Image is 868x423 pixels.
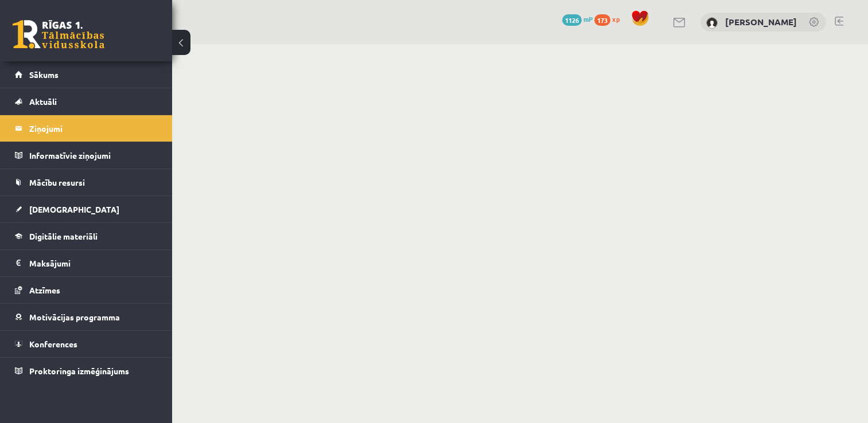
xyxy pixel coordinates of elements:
[29,366,129,376] span: Proktoringa izmēģinājums
[29,250,158,276] legend: Maksājumi
[15,331,158,357] a: Konferences
[15,115,158,142] a: Ziņojumi
[15,250,158,276] a: Maksājumi
[29,177,85,187] span: Mācību resursi
[594,14,610,26] span: 173
[15,142,158,169] a: Informatīvie ziņojumi
[706,17,718,29] img: Sintija Zemīte
[29,285,60,295] span: Atzīmes
[562,14,582,26] span: 1126
[15,61,158,88] a: Sākums
[29,231,98,241] span: Digitālie materiāli
[29,312,120,322] span: Motivācijas programma
[29,339,77,349] span: Konferences
[583,14,593,23] span: mP
[15,277,158,303] a: Atzīmes
[15,196,158,222] a: [DEMOGRAPHIC_DATA]
[612,14,620,23] span: xp
[15,304,158,330] a: Motivācijas programma
[725,16,797,28] a: [PERSON_NAME]
[29,142,158,169] legend: Informatīvie ziņojumi
[562,14,593,23] a: 1126 mP
[13,20,104,49] a: Rīgas 1. Tālmācības vidusskola
[15,223,158,249] a: Digitālie materiāli
[15,88,158,115] a: Aktuāli
[15,169,158,195] a: Mācību resursi
[29,204,119,214] span: [DEMOGRAPHIC_DATA]
[29,115,158,142] legend: Ziņojumi
[15,358,158,384] a: Proktoringa izmēģinājums
[29,96,57,107] span: Aktuāli
[29,69,59,80] span: Sākums
[594,14,625,23] a: 173 xp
